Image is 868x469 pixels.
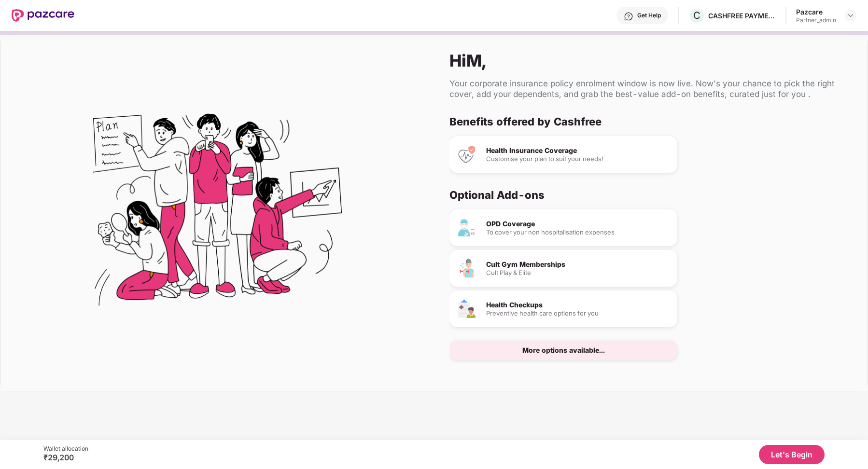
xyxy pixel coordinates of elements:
div: ₹29,200 [43,453,88,462]
img: svg+xml;base64,PHN2ZyBpZD0iRHJvcGRvd24tMzJ4MzIiIHhtbG5zPSJodHRwOi8vd3d3LnczLm9yZy8yMDAwL3N2ZyIgd2... [847,12,854,19]
img: Health Insurance Coverage [457,145,476,164]
div: Cult Play & Elite [486,270,670,276]
div: Hi M , [449,51,852,70]
img: OPD Coverage [457,218,476,237]
div: OPD Coverage [486,221,670,227]
div: Preventive health care options for you [486,310,670,317]
div: Cult Gym Memberships [486,261,670,268]
img: Flex Benefits Illustration [93,89,342,337]
img: Health Checkups [457,299,476,318]
div: Health Checkups [486,302,670,308]
div: CASHFREE PAYMENTS INDIA PVT. LTD. [708,11,776,20]
div: Get Help [637,12,661,19]
img: New Pazcare Logo [12,9,74,22]
span: C [693,10,700,21]
div: Customise your plan to suit your needs! [486,156,670,162]
div: Pazcare [796,7,836,16]
div: Wallet allocation [43,445,88,453]
div: Your corporate insurance policy enrolment window is now live. Now's your chance to pick the right... [449,78,852,99]
img: svg+xml;base64,PHN2ZyBpZD0iSGVscC0zMngzMiIgeG1sbnM9Imh0dHA6Ly93d3cudzMub3JnLzIwMDAvc3ZnIiB3aWR0aD... [624,12,633,21]
div: Partner_admin [796,16,836,24]
button: Let's Begin [759,445,825,464]
img: Cult Gym Memberships [457,259,476,278]
div: More options available... [522,347,605,354]
div: Optional Add-ons [449,188,844,202]
div: Benefits offered by Cashfree [449,115,844,128]
div: Health Insurance Coverage [486,147,670,154]
div: To cover your non hospitalisation expenses [486,229,670,235]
